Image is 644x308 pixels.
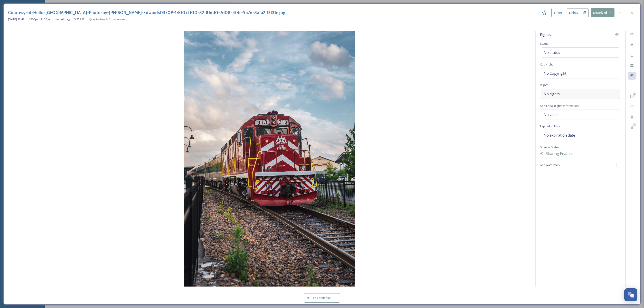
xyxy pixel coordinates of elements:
div: 0 [633,123,636,126]
span: Add watermark [540,163,560,167]
button: Share [551,8,564,17]
span: Status [540,42,549,46]
img: Courtesy-of-Hello-Burlington-Photo-by-Nick-Edwards03709-1400x2100-82f816d0-7d08-4f4c-9a76-8afa2f1... [8,31,531,287]
span: Rights [540,32,551,37]
span: No expiration date [544,133,575,138]
span: 3.25 MB [74,17,85,21]
span: Activities & Experiences [93,17,125,21]
span: Sharing Enabled [546,151,573,156]
span: Copyright [540,62,553,66]
span: No Copyright [544,71,566,76]
button: Open Chat [624,288,637,301]
span: 1400 px x 2100 px [29,17,50,21]
button: File Versions(1) [304,293,340,302]
span: No value. [544,112,559,117]
span: No status [544,50,560,55]
button: Embed [567,8,581,17]
h3: Courtesy-of-Hello-[GEOGRAPHIC_DATA]-Photo-by-[PERSON_NAME]-Edwards03709-1400x2100-82f816d0-7d08-4... [8,9,285,16]
span: Expiration Date [540,124,560,128]
span: [DATE] 13:42 [8,17,24,21]
button: Download [591,8,614,17]
span: Additional Rights Information [540,104,579,108]
span: Sharing Status [540,145,559,149]
span: image/jpeg [55,17,70,21]
span: Rights [540,83,548,87]
span: No rights [544,91,560,97]
div: 0 [633,92,636,95]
